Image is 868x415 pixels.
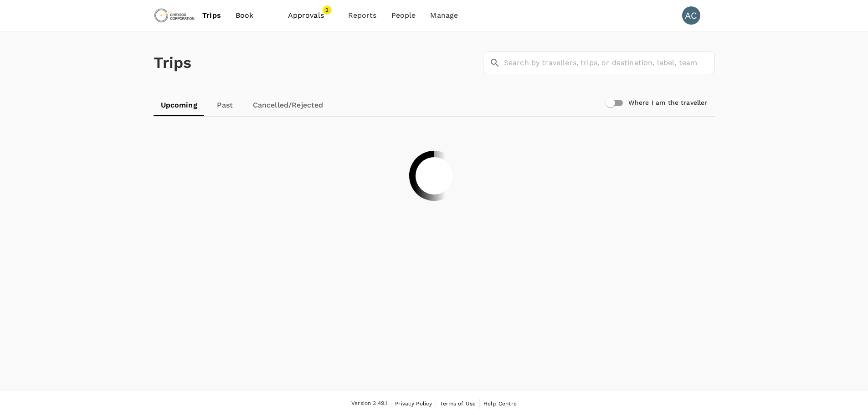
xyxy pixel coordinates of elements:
[395,399,432,409] a: Privacy Policy
[504,51,715,74] input: Search by travellers, trips, or destination, label, team
[351,399,387,408] span: Version 3.49.1
[628,98,708,108] h6: Where I am the traveller
[288,10,334,21] span: Approvals
[205,94,246,116] a: Past
[236,10,254,21] span: Book
[682,6,700,25] div: AC
[323,5,332,15] span: 2
[440,399,476,409] a: Terms of Use
[483,400,517,407] span: Help Centre
[246,94,331,116] a: Cancelled/Rejected
[154,5,195,26] img: Chrysos Corporation
[154,31,192,94] h1: Trips
[483,399,517,409] a: Help Centre
[202,10,221,21] span: Trips
[391,10,416,21] span: People
[440,400,476,407] span: Terms of Use
[430,10,458,21] span: Manage
[348,10,377,21] span: Reports
[154,94,205,116] a: Upcoming
[395,400,432,407] span: Privacy Policy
